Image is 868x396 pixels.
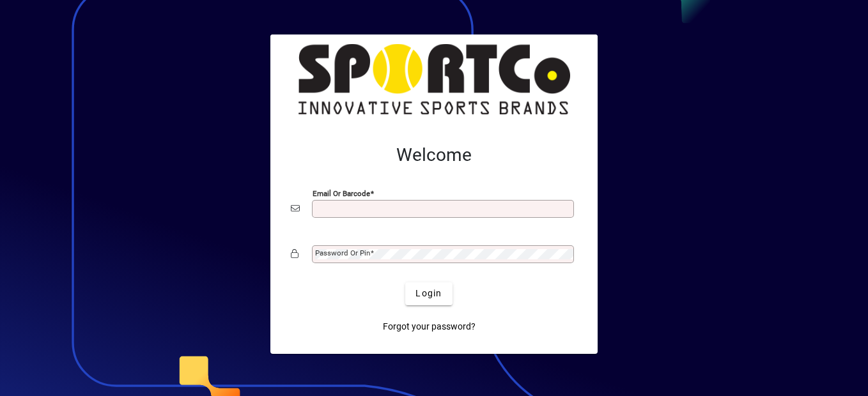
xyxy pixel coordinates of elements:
span: Forgot your password? [383,320,476,333]
h2: Welcome [291,144,577,166]
span: Login [415,287,442,300]
mat-label: Password or Pin [315,248,370,257]
a: Forgot your password? [378,316,481,339]
button: Login [405,282,452,305]
mat-label: Email or Barcode [313,188,370,197]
